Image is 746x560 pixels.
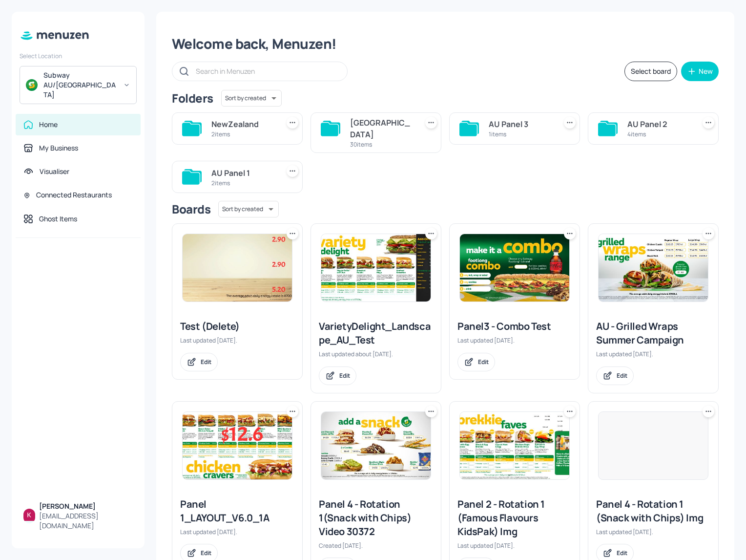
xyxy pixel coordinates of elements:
[218,199,279,219] div: Sort by created
[599,234,708,302] img: 2024-12-19-1734584245950k86txo84it.jpeg
[319,497,433,538] div: Panel 4 - Rotation 1(Snack with Chips) Video 30372
[201,358,211,366] div: Edit
[196,64,337,78] input: Search in Menuzen
[321,412,431,479] img: 2024-10-30-1730249782100jweh1mnj9x.jpeg
[321,234,431,302] img: 2025-08-29-1756439023252n29rpqqk52.jpeg
[172,201,210,217] div: Boards
[40,167,69,176] div: Visualiser
[617,371,627,380] div: Edit
[211,130,275,138] div: 2 items
[457,497,572,538] div: Panel 2 - Rotation 1 (Famous Flavours KidsPak) Img
[339,371,350,380] div: Edit
[39,143,78,153] div: My Business
[460,234,569,302] img: 2025-08-07-1754562241714zf1t2x7jm3b.jpeg
[489,130,552,138] div: 1 items
[221,88,282,108] div: Sort by created
[20,52,137,60] div: Select Location
[39,120,58,129] div: Home
[489,118,552,130] div: AU Panel 3
[596,350,710,358] div: Last updated [DATE].
[319,541,433,550] div: Created [DATE].
[319,350,433,358] div: Last updated about [DATE].
[180,336,294,345] div: Last updated [DATE].
[43,70,117,100] div: Subway AU/[GEOGRAPHIC_DATA]
[457,541,572,550] div: Last updated [DATE].
[180,497,294,525] div: Panel 1_LAYOUT_V6.0_1A
[319,320,433,347] div: VarietyDelight_Landscape_AU_Test
[457,336,572,345] div: Last updated [DATE].
[36,190,112,200] div: Connected Restaurants
[26,79,38,91] img: avatar
[350,117,414,140] div: [GEOGRAPHIC_DATA]
[596,497,710,525] div: Panel 4 - Rotation 1 (Snack with Chips) Img
[681,62,719,81] button: New
[596,528,710,536] div: Last updated [DATE].
[183,234,292,302] img: 2025-09-15-1757922545768gabwwr35u1l.jpeg
[172,35,719,53] div: Welcome back, Menuzen!
[183,412,292,479] img: 2025-08-07-1754560946348toavwcegvaj.jpeg
[39,501,133,511] div: [PERSON_NAME]
[624,62,677,81] button: Select board
[627,130,691,138] div: 4 items
[23,509,35,520] img: ALm5wu0uMJs5_eqw6oihenv1OotFdBXgP3vgpp2z_jxl=s96-c
[39,214,77,224] div: Ghost Items
[180,528,294,536] div: Last updated [DATE].
[350,140,414,149] div: 30 items
[39,511,133,531] div: [EMAIL_ADDRESS][DOMAIN_NAME]
[699,68,713,75] div: New
[617,549,627,557] div: Edit
[180,320,294,333] div: Test (Delete)
[211,167,275,179] div: AU Panel 1
[201,549,211,557] div: Edit
[211,179,275,187] div: 2 items
[596,320,710,347] div: AU - Grilled Wraps Summer Campaign
[457,320,572,333] div: Panel3 - Combo Test
[478,358,489,366] div: Edit
[627,118,691,130] div: AU Panel 2
[460,412,569,479] img: 2025-08-04-1754288214393g8m6ggcpjt6.jpeg
[211,118,275,130] div: NewZealand
[172,90,213,106] div: Folders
